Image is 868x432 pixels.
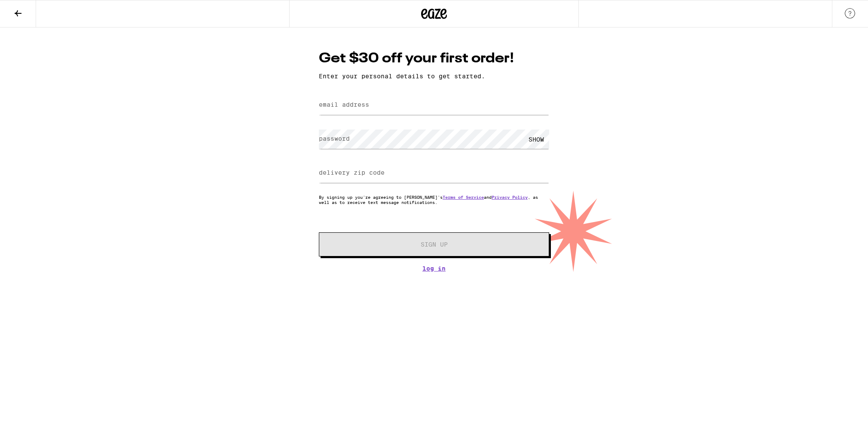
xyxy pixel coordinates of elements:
[319,135,350,142] label: password
[319,169,385,176] label: delivery zip code
[319,265,549,272] a: Log In
[319,101,369,108] label: email address
[421,241,448,247] span: Sign Up
[492,194,528,200] a: Privacy Policy
[319,232,549,256] button: Sign Up
[319,164,549,183] input: delivery zip code
[319,96,549,115] input: email address
[319,194,549,205] p: By signing up you're agreeing to [PERSON_NAME]'s and , as well as to receive text message notific...
[443,194,484,200] a: Terms of Service
[319,49,549,68] h1: Get $30 off your first order!
[319,73,549,80] p: Enter your personal details to get started.
[523,130,549,149] div: SHOW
